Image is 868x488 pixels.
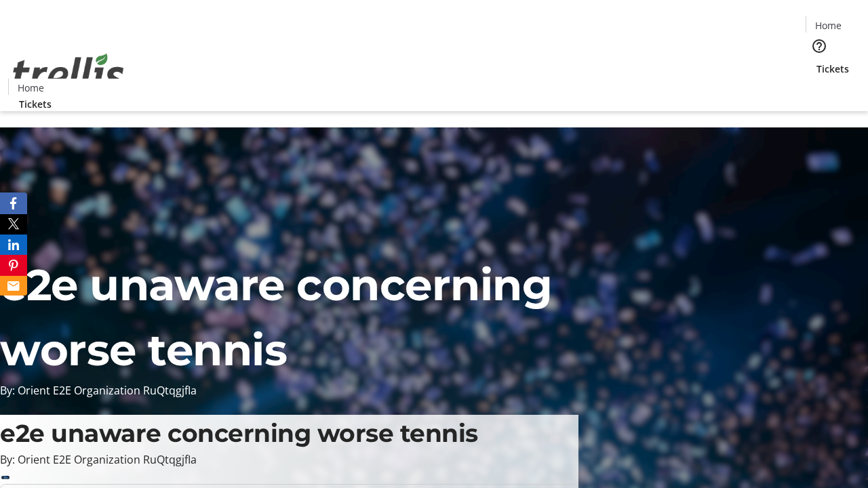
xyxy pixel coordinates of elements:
[8,39,129,106] img: Orient E2E Organization RuQtqgjfIa's Logo
[9,81,52,95] a: Home
[806,18,850,33] a: Home
[815,18,842,33] span: Home
[806,62,860,76] a: Tickets
[816,62,849,76] span: Tickets
[19,97,52,111] span: Tickets
[18,81,44,95] span: Home
[806,33,833,60] button: Help
[8,97,62,111] a: Tickets
[806,76,833,103] button: Cart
